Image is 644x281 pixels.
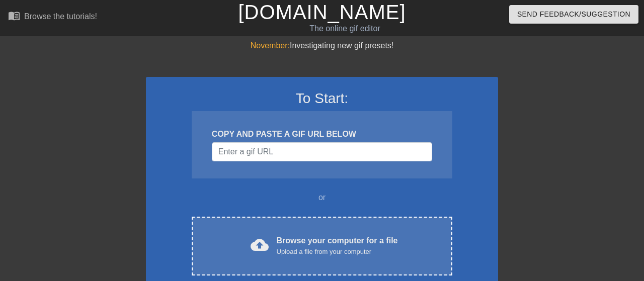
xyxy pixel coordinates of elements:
[277,235,398,257] div: Browse your computer for a file
[172,192,472,204] div: or
[277,247,398,257] div: Upload a file from your computer
[509,5,638,24] button: Send Feedback/Suggestion
[251,236,269,254] span: cloud_upload
[24,12,97,21] div: Browse the tutorials!
[212,142,432,161] input: Username
[146,40,498,52] div: Investigating new gif presets!
[8,10,20,22] span: menu_book
[251,41,290,50] span: November:
[220,23,470,35] div: The online gif editor
[159,90,485,107] h3: To Start:
[8,10,97,25] a: Browse the tutorials!
[517,8,630,21] span: Send Feedback/Suggestion
[212,128,432,140] div: COPY AND PASTE A GIF URL BELOW
[238,1,406,23] a: [DOMAIN_NAME]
